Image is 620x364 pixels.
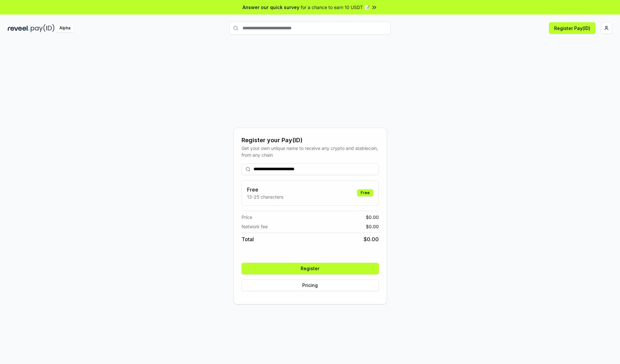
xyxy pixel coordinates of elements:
[357,189,373,196] div: Free
[301,4,370,11] span: for a chance to earn 10 USDT 📝
[247,186,283,193] h3: Free
[242,214,252,221] span: Price
[242,145,379,158] div: Get your own unique name to receive any crypto and stablecoin, from any chain
[242,223,268,230] span: Network fee
[243,4,299,11] span: Answer our quick survey
[31,24,55,32] img: pay_id
[366,214,379,221] span: $ 0.00
[247,193,283,200] p: 13-25 characters
[242,280,379,291] button: Pricing
[242,136,379,145] div: Register your Pay(ID)
[366,223,379,230] span: $ 0.00
[242,263,379,274] button: Register
[8,24,29,32] img: reveel_dark
[364,235,379,243] span: $ 0.00
[56,24,74,32] div: Alpha
[549,22,595,34] button: Register Pay(ID)
[242,235,254,243] span: Total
